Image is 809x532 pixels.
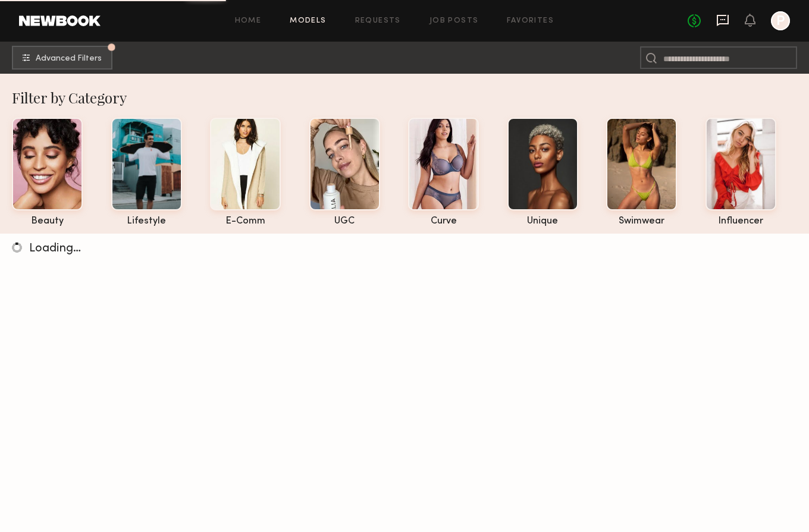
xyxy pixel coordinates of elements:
[210,216,281,226] div: e-comm
[12,216,83,226] div: beauty
[111,216,182,226] div: lifestyle
[705,216,776,226] div: influencer
[309,216,380,226] div: UGC
[507,17,554,25] a: Favorites
[429,17,479,25] a: Job Posts
[290,17,326,25] a: Models
[507,216,578,226] div: unique
[355,17,401,25] a: Requests
[29,243,81,254] span: Loading…
[771,11,790,30] a: P
[408,216,479,226] div: curve
[12,46,112,70] button: Advanced Filters
[12,88,809,107] div: Filter by Category
[36,55,102,63] span: Advanced Filters
[235,17,262,25] a: Home
[606,216,677,226] div: swimwear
